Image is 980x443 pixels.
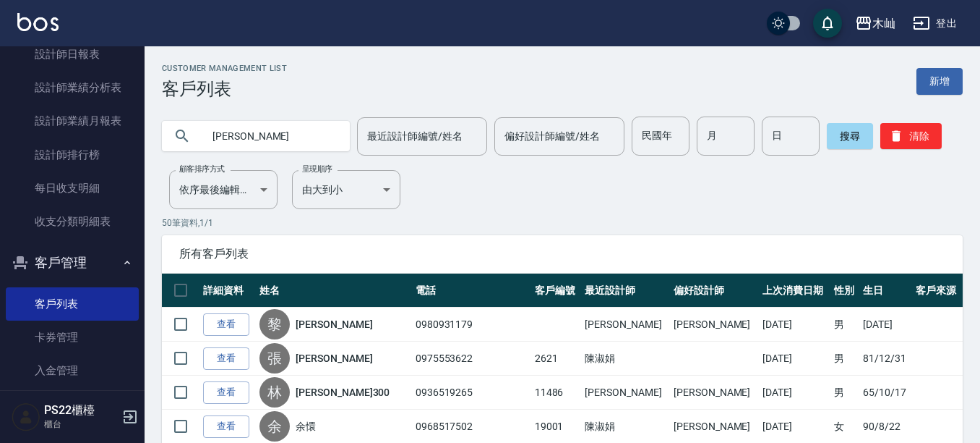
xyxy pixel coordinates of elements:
[259,377,290,408] div: 林
[6,205,139,238] a: 收支分類明細表
[259,309,290,339] div: 黎
[296,317,372,332] a: [PERSON_NAME]
[179,247,945,261] span: 所有客戶列表
[531,342,582,376] td: 2621
[6,287,139,321] a: 客戶列表
[203,381,249,404] a: 查看
[830,342,859,376] td: 男
[6,138,139,172] a: 設計師排行榜
[670,376,759,410] td: [PERSON_NAME]
[912,274,963,308] th: 客戶來源
[6,104,139,138] a: 設計師業績月報表
[759,308,830,342] td: [DATE]
[256,274,412,308] th: 姓名
[581,376,670,410] td: [PERSON_NAME]
[259,343,290,374] div: 張
[827,123,873,149] button: 搜尋
[813,9,842,38] button: save
[859,274,913,308] th: 生日
[6,172,139,205] a: 每日收支明細
[880,123,942,149] button: 清除
[162,216,963,229] p: 50 筆資料, 1 / 1
[670,274,759,308] th: 偏好設計師
[670,308,759,342] td: [PERSON_NAME]
[581,308,670,342] td: [PERSON_NAME]
[169,170,278,209] div: 依序最後編輯時間
[162,79,287,99] h3: 客戶列表
[259,411,290,442] div: 余
[412,274,531,308] th: 電話
[6,321,139,354] a: 卡券管理
[531,376,582,410] td: 11486
[12,402,40,431] img: Person
[296,385,390,400] a: [PERSON_NAME]300
[759,376,830,410] td: [DATE]
[296,419,316,434] a: 余懁
[412,308,531,342] td: 0980931179
[759,342,830,376] td: [DATE]
[759,274,830,308] th: 上次消費日期
[830,376,859,410] td: 男
[916,68,963,95] a: 新增
[872,14,895,33] div: 木屾
[199,274,256,308] th: 詳細資料
[179,164,225,174] label: 顧客排序方式
[6,38,139,71] a: 設計師日報表
[44,418,118,431] p: 櫃台
[6,244,139,282] button: 客戶管理
[302,164,332,174] label: 呈現順序
[907,10,963,37] button: 登出
[581,274,670,308] th: 最近設計師
[6,354,139,387] a: 入金管理
[292,170,400,209] div: 由大到小
[830,274,859,308] th: 性別
[203,313,249,336] a: 查看
[859,342,913,376] td: 81/12/31
[162,64,287,73] h2: Customer Management List
[44,403,118,418] h5: PS22櫃檯
[849,9,901,38] button: 木屾
[412,342,531,376] td: 0975553622
[412,376,531,410] td: 0936519265
[6,71,139,104] a: 設計師業績分析表
[203,415,249,438] a: 查看
[830,308,859,342] td: 男
[296,351,372,366] a: [PERSON_NAME]
[581,342,670,376] td: 陳淑娟
[202,117,338,156] input: 搜尋關鍵字
[859,376,913,410] td: 65/10/17
[531,274,582,308] th: 客戶編號
[17,13,59,31] img: Logo
[203,347,249,370] a: 查看
[859,308,913,342] td: [DATE]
